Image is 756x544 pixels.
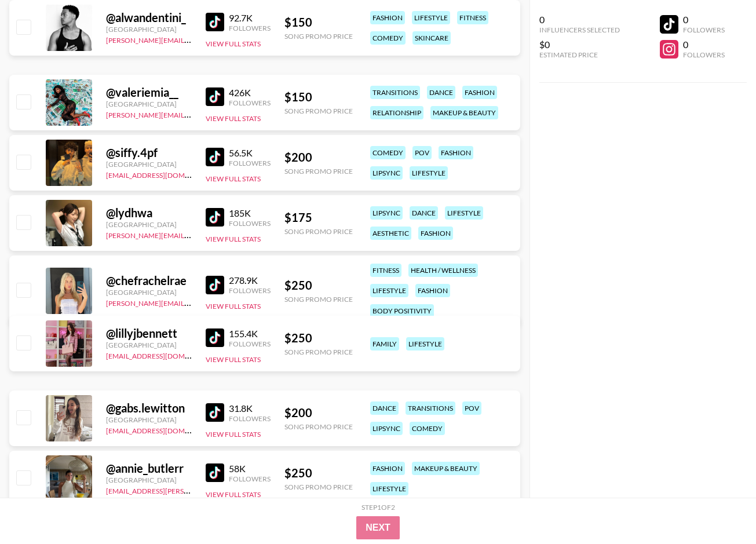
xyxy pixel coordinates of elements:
div: Estimated Price [539,50,620,59]
div: Followers [229,24,271,32]
div: [GEOGRAPHIC_DATA] [106,341,192,349]
div: Followers [229,474,271,483]
button: View Full Stats [206,490,261,499]
div: Followers [229,219,271,228]
div: [GEOGRAPHIC_DATA] [106,160,192,169]
div: comedy [370,31,406,45]
img: TikTok [206,208,224,227]
img: TikTok [206,328,224,347]
div: $0 [539,39,620,50]
div: $ 175 [284,210,353,225]
div: [GEOGRAPHIC_DATA] [106,25,192,34]
div: lifestyle [410,166,448,180]
div: @ lydhwa [106,206,192,220]
div: Song Promo Price [284,167,353,176]
div: makeup & beauty [412,462,480,475]
button: View Full Stats [206,174,261,183]
div: $ 200 [284,150,353,165]
button: View Full Stats [206,430,261,439]
img: TikTok [206,87,224,106]
div: makeup & beauty [430,106,498,119]
div: lifestyle [406,337,444,351]
div: 0 [539,14,620,25]
div: Song Promo Price [284,483,353,491]
div: $ 150 [284,90,353,104]
div: $ 200 [284,406,353,420]
div: dance [370,401,399,415]
div: skincare [412,31,451,45]
div: transitions [370,86,420,99]
div: Followers [229,159,271,167]
div: relationship [370,106,423,119]
div: body positivity [370,304,434,317]
div: Song Promo Price [284,107,353,115]
div: [GEOGRAPHIC_DATA] [106,476,192,484]
div: aesthetic [370,227,411,240]
div: $ 250 [284,331,353,345]
div: Step 1 of 2 [361,503,395,512]
iframe: Drift Widget Chat Controller [698,486,742,530]
a: [PERSON_NAME][EMAIL_ADDRESS][DOMAIN_NAME] [106,108,277,119]
div: lipsync [370,166,403,180]
button: View Full Stats [206,355,261,364]
div: $ 150 [284,15,353,30]
div: fashion [370,462,405,475]
div: @ siffy.4pf [106,145,192,160]
div: dance [427,86,455,99]
div: Followers [229,339,271,348]
div: 155.4K [229,328,271,339]
a: [EMAIL_ADDRESS][PERSON_NAME][DOMAIN_NAME] [106,484,277,495]
div: [GEOGRAPHIC_DATA] [106,288,192,297]
button: View Full Stats [206,114,261,123]
div: lipsync [370,422,403,435]
div: 426K [229,87,271,98]
a: [EMAIL_ADDRESS][DOMAIN_NAME] [106,424,222,435]
div: fashion [370,11,405,24]
div: Followers [229,414,271,423]
div: Influencers Selected [539,25,620,34]
div: 0 [683,39,725,50]
img: TikTok [206,13,224,31]
div: fashion [418,227,453,240]
div: health / wellness [408,264,478,277]
div: 31.8K [229,403,271,414]
div: Followers [229,98,271,107]
button: Next [356,516,400,539]
div: [GEOGRAPHIC_DATA] [106,220,192,229]
div: pov [462,401,481,415]
a: [PERSON_NAME][EMAIL_ADDRESS][PERSON_NAME][DOMAIN_NAME] [106,297,333,308]
div: Song Promo Price [284,348,353,356]
div: dance [410,206,438,220]
a: [EMAIL_ADDRESS][DOMAIN_NAME] [106,169,222,180]
div: comedy [370,146,406,159]
div: pov [412,146,432,159]
button: View Full Stats [206,39,261,48]
div: comedy [410,422,445,435]
div: lifestyle [412,11,450,24]
div: 185K [229,207,271,219]
div: Song Promo Price [284,32,353,41]
div: @ annie_butlerr [106,461,192,476]
div: fashion [439,146,473,159]
div: Song Promo Price [284,227,353,236]
div: lifestyle [370,482,408,495]
div: @ valeriemia__ [106,85,192,100]
button: View Full Stats [206,235,261,243]
div: 58K [229,463,271,474]
img: TikTok [206,276,224,294]
a: [PERSON_NAME][EMAIL_ADDRESS][DOMAIN_NAME] [106,34,277,45]
a: [PERSON_NAME][EMAIL_ADDRESS][DOMAIN_NAME] [106,229,277,240]
img: TikTok [206,463,224,482]
div: family [370,337,399,351]
div: @ gabs.lewitton [106,401,192,415]
div: $ 250 [284,466,353,480]
div: lipsync [370,206,403,220]
img: TikTok [206,403,224,422]
div: lifestyle [370,284,408,297]
div: fitness [457,11,488,24]
div: fashion [415,284,450,297]
div: Song Promo Price [284,422,353,431]
div: [GEOGRAPHIC_DATA] [106,415,192,424]
div: 92.7K [229,12,271,24]
div: transitions [406,401,455,415]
